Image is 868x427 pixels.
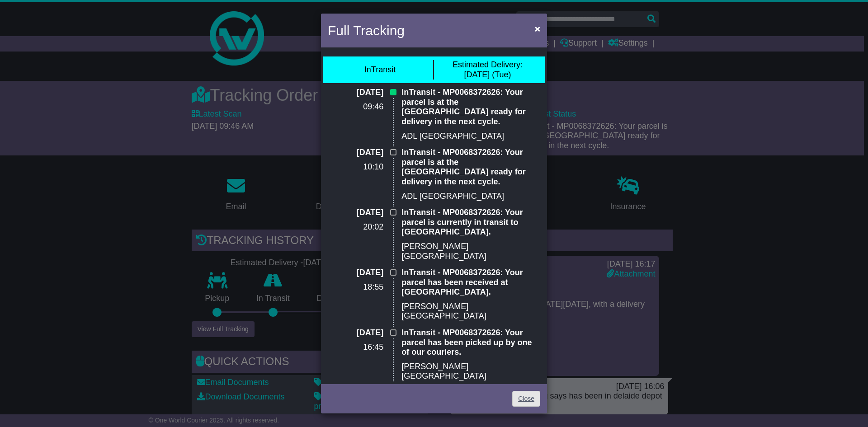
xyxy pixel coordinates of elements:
p: InTransit - MP0068372626: Your parcel is at the [GEOGRAPHIC_DATA] ready for delivery in the next ... [401,148,540,187]
p: 18:55 [328,282,383,292]
p: 16:45 [328,343,383,352]
p: InTransit - MP0068372626: Your parcel has been received at [GEOGRAPHIC_DATA]. [401,268,540,297]
button: Close [530,19,545,38]
p: [DATE] [328,148,383,158]
p: [PERSON_NAME][GEOGRAPHIC_DATA] [401,362,540,381]
p: [PERSON_NAME][GEOGRAPHIC_DATA] [401,242,540,261]
p: 09:46 [328,102,383,112]
h4: Full Tracking [328,20,405,41]
p: [PERSON_NAME][GEOGRAPHIC_DATA] [401,302,540,321]
p: [DATE] [328,88,383,98]
p: [DATE] [328,328,383,338]
p: InTransit - MP0068372626: Your parcel is currently in transit to [GEOGRAPHIC_DATA]. [401,208,540,237]
p: 10:10 [328,162,383,172]
p: InTransit - MP0068372626: Your parcel is at the [GEOGRAPHIC_DATA] ready for delivery in the next ... [401,88,540,127]
p: InTransit - MP0068372626: Your parcel has been picked up by one of our couriers. [401,328,540,357]
p: ADL [GEOGRAPHIC_DATA] [401,131,540,141]
span: Estimated Delivery: [453,60,523,69]
span: × [535,23,540,34]
p: 20:02 [328,222,383,232]
div: InTransit [364,65,396,75]
div: [DATE] (Tue) [453,60,523,80]
p: ADL [GEOGRAPHIC_DATA] [401,192,540,202]
a: Close [512,391,540,407]
p: [DATE] [328,208,383,218]
p: [DATE] [328,268,383,278]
